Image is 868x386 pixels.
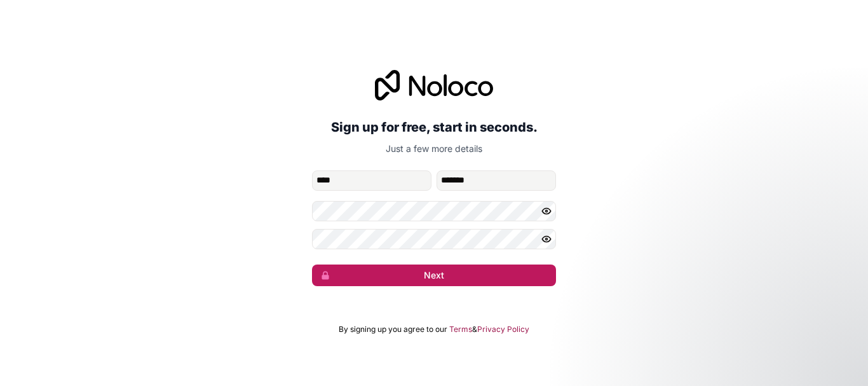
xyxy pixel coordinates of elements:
h2: Sign up for free, start in seconds. [312,116,556,139]
a: Terms [449,324,472,334]
button: Next [312,265,556,286]
input: family-name [437,170,556,191]
p: Just a few more details [312,142,556,155]
input: given-name [312,170,431,191]
span: & [472,324,477,334]
span: By signing up you agree to our [339,324,447,334]
a: Privacy Policy [477,324,529,334]
input: Password [312,201,556,221]
input: Confirm password [312,229,556,249]
iframe: Intercom notifications message [614,291,868,380]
